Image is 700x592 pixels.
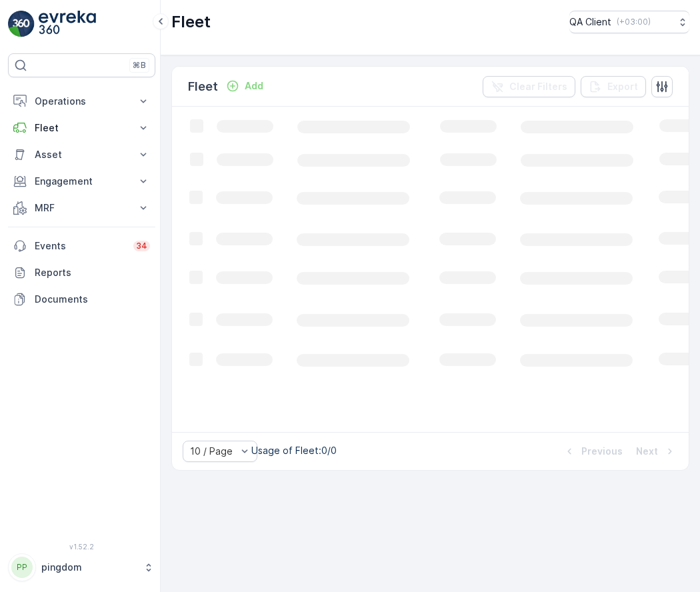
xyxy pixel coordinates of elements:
[509,80,567,93] p: Clear Filters
[617,17,651,27] p: ( +03:00 )
[8,115,155,141] button: Fleet
[35,266,150,279] p: Reports
[8,233,155,259] a: Events34
[41,561,137,574] p: pingdom
[483,76,575,97] button: Clear Filters
[8,543,155,551] span: v 1.52.2
[636,445,658,458] p: Next
[136,241,147,251] p: 34
[35,201,129,215] p: MRF
[561,443,624,459] button: Previous
[11,557,33,578] div: PP
[8,141,155,168] button: Asset
[35,148,129,161] p: Asset
[221,78,269,94] button: Add
[39,11,96,37] img: logo_light-DOdMpM7g.png
[133,60,146,71] p: ⌘B
[35,293,150,306] p: Documents
[35,95,129,108] p: Operations
[245,79,263,93] p: Add
[8,286,155,313] a: Documents
[635,443,678,459] button: Next
[581,76,646,97] button: Export
[581,445,623,458] p: Previous
[8,259,155,286] a: Reports
[8,553,155,581] button: PPpingdom
[8,88,155,115] button: Operations
[569,11,689,33] button: QA Client(+03:00)
[35,239,125,253] p: Events
[8,11,35,37] img: logo
[607,80,638,93] p: Export
[8,195,155,221] button: MRF
[35,175,129,188] p: Engagement
[251,444,337,457] p: Usage of Fleet : 0/0
[569,15,611,29] p: QA Client
[8,168,155,195] button: Engagement
[171,11,211,33] p: Fleet
[35,121,129,135] p: Fleet
[188,77,218,96] p: Fleet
